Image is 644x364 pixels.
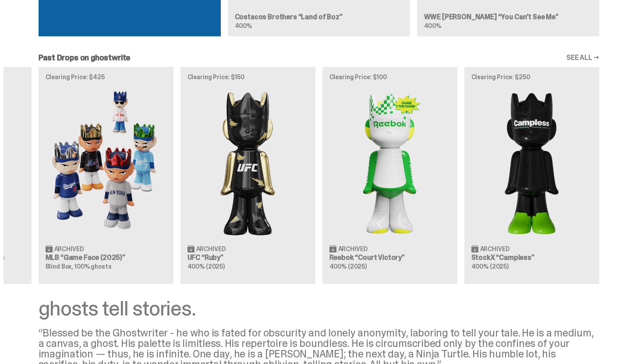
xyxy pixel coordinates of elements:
span: 100% ghosts [74,262,111,270]
h2: Past Drops on ghostwrite [39,54,131,62]
span: 400% [235,22,252,30]
p: Clearing Price: $250 [471,74,592,80]
h3: StockX “Campless” [471,254,592,261]
a: SEE ALL → [566,54,599,61]
h3: MLB “Game Face (2025)” [46,254,166,261]
a: Clearing Price: $150 Ruby Archived [180,67,315,284]
span: Blind Box, [46,262,74,270]
h3: Costacos Brothers “Land of Boz” [235,14,403,21]
div: ghosts tell stories. [39,298,599,319]
img: Campless [471,87,592,238]
p: Clearing Price: $150 [188,74,308,80]
span: 400% (2025) [188,262,225,270]
span: 400% (2025) [329,262,367,270]
img: Ruby [188,87,308,238]
span: Archived [54,246,84,252]
span: Archived [196,246,226,252]
p: Clearing Price: $425 [46,74,166,80]
h3: UFC “Ruby” [188,254,308,261]
a: Clearing Price: $250 Campless Archived [464,67,599,284]
span: Archived [480,246,510,252]
img: Game Face (2025) [46,87,166,238]
h3: Reebok “Court Victory” [329,254,450,261]
span: 400% [424,22,441,30]
img: Court Victory [329,87,450,238]
span: Archived [338,246,368,252]
span: 400% (2025) [471,262,509,270]
p: Clearing Price: $100 [329,74,450,80]
a: Clearing Price: $100 Court Victory Archived [322,67,457,284]
h3: WWE [PERSON_NAME] “You Can't See Me” [424,14,592,21]
a: Clearing Price: $425 Game Face (2025) Archived [39,67,173,284]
